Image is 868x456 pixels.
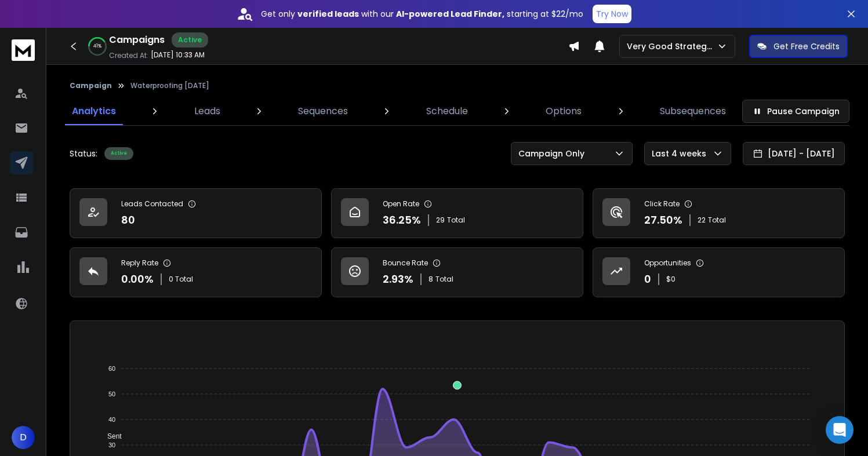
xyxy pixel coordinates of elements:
[99,432,122,440] span: Sent
[194,104,220,118] p: Leads
[447,216,465,225] span: Total
[108,365,115,372] tspan: 60
[742,100,849,123] button: Pause Campaign
[109,51,148,60] p: Created At:
[108,442,115,448] tspan: 30
[65,97,123,125] a: Analytics
[383,212,421,228] p: 36.25 %
[291,97,355,125] a: Sequences
[708,216,726,225] span: Total
[12,426,35,449] button: D
[298,104,348,118] p: Sequences
[121,271,154,287] p: 0.00 %
[130,81,209,90] p: Waterproofing [DATE]
[169,275,193,284] p: 0 Total
[331,247,583,297] a: Bounce Rate2.93%8Total
[383,199,419,209] p: Open Rate
[436,216,445,225] span: 29
[108,416,115,423] tspan: 40
[70,188,322,238] a: Leads Contacted80
[70,247,322,297] a: Reply Rate0.00%0 Total
[593,247,845,297] a: Opportunities0$0
[593,5,631,23] button: Try Now
[72,104,116,118] p: Analytics
[70,81,112,90] button: Campaign
[93,43,101,50] p: 41 %
[187,97,227,125] a: Leads
[773,41,840,52] p: Get Free Credits
[331,188,583,238] a: Open Rate36.25%29Total
[644,199,680,209] p: Click Rate
[426,104,468,118] p: Schedule
[383,271,413,287] p: 2.93 %
[428,275,433,284] span: 8
[653,97,733,125] a: Subsequences
[644,271,651,287] p: 0
[104,147,133,160] div: Active
[435,275,453,284] span: Total
[627,41,717,52] p: Very Good Strategies
[743,142,845,165] button: [DATE] - [DATE]
[660,104,726,118] p: Subsequences
[826,416,854,444] div: Open Intercom Messenger
[383,258,428,268] p: Bounce Rate
[546,104,582,118] p: Options
[121,258,158,268] p: Reply Rate
[518,148,589,159] p: Campaign Only
[539,97,589,125] a: Options
[666,275,675,284] p: $ 0
[261,8,583,20] p: Get only with our starting at $22/mo
[644,258,691,268] p: Opportunities
[121,212,135,228] p: 80
[749,35,848,58] button: Get Free Credits
[121,199,183,209] p: Leads Contacted
[151,50,205,60] p: [DATE] 10:33 AM
[108,391,115,397] tspan: 50
[109,33,165,47] h1: Campaigns
[70,148,97,159] p: Status:
[419,97,475,125] a: Schedule
[698,216,706,225] span: 22
[172,32,208,48] div: Active
[596,8,628,20] p: Try Now
[12,39,35,61] img: logo
[396,8,504,20] strong: AI-powered Lead Finder,
[297,8,359,20] strong: verified leads
[652,148,711,159] p: Last 4 weeks
[593,188,845,238] a: Click Rate27.50%22Total
[644,212,682,228] p: 27.50 %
